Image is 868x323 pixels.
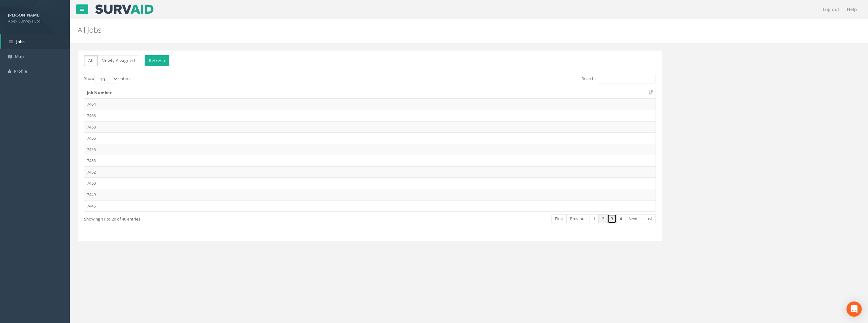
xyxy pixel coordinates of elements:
td: 7456 [84,132,656,144]
td: 7455 [84,144,656,155]
td: 7458 [84,121,656,133]
a: Jobs [1,34,70,49]
button: All [84,55,98,66]
a: Last [641,214,656,223]
h2: All Jobs [78,26,728,34]
a: 1 [590,214,599,223]
span: Profile [14,68,27,74]
td: 7463 [84,110,656,121]
th: Job Number: activate to sort column ascending [84,87,656,99]
select: Showentries [95,74,118,83]
td: 7449 [84,189,656,200]
a: [PERSON_NAME] Apex Surveys Ltd [8,10,62,24]
td: 7450 [84,177,656,189]
a: First [551,214,567,223]
span: Map [15,54,24,59]
a: Next [625,214,641,223]
td: 7453 [84,155,656,166]
a: 4 [616,214,625,223]
a: 2 [598,214,608,223]
span: Apex Surveys Ltd [8,18,62,24]
button: Newly Assigned [97,55,139,66]
td: 7464 [84,98,656,110]
span: Jobs [16,39,24,44]
td: 7452 [84,166,656,178]
input: Search: [598,74,656,83]
td: 7445 [84,200,656,212]
strong: [PERSON_NAME] [8,12,40,18]
label: Show entries [84,74,131,83]
a: Previous [566,214,590,223]
label: Search: [582,74,656,83]
button: Refresh [145,55,169,66]
div: Open Intercom Messenger [846,301,862,317]
a: 3 [607,214,617,223]
div: Showing 11 to 20 of 40 entries [84,214,317,222]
